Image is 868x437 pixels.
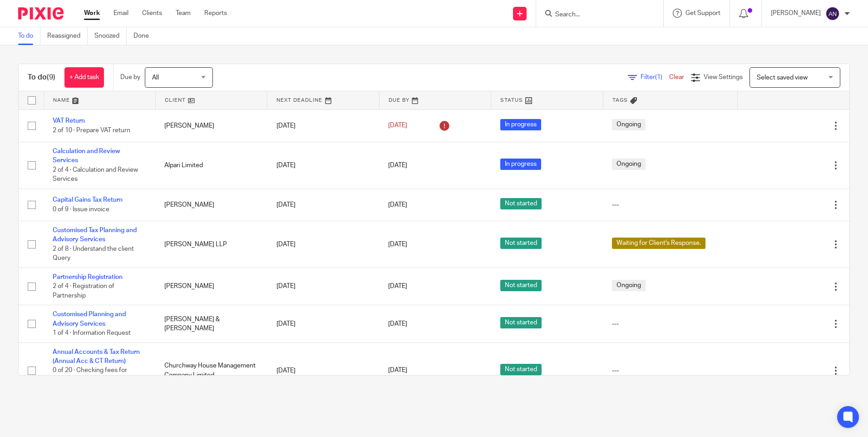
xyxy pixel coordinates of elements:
div: --- [612,366,728,375]
a: + Add task [64,67,104,88]
span: Not started [500,364,542,375]
span: 2 of 10 · Prepare VAT return [53,127,130,134]
td: [PERSON_NAME] & [PERSON_NAME] [155,305,267,343]
span: [DATE] [388,241,407,248]
a: Done [133,27,156,45]
a: Customised Tax Planning and Advisory Services [53,227,137,243]
span: [DATE] [388,367,407,374]
span: Not started [500,198,542,209]
span: Not started [500,317,542,328]
span: 0 of 9 · Issue invoice [53,206,109,213]
span: Get Support [686,10,720,16]
span: Select saved view [757,74,808,81]
span: 0 of 20 · Checking fees for Previous Year Paid with Accounts [53,367,127,392]
td: [DATE] [267,343,379,398]
span: Not started [500,238,542,249]
td: Alpari Limited [155,142,267,189]
a: Annual Accounts & Tax Return (Annual Acc & CT Return) [53,349,140,364]
span: Filter [641,74,669,80]
input: Search [554,11,636,19]
a: Snoozed [94,27,127,45]
span: [DATE] [388,202,407,208]
span: 2 of 4 · Registration of Partnership [53,283,114,299]
span: (9) [47,74,55,81]
a: Team [176,9,191,18]
a: Partnership Registration [53,274,123,280]
img: svg%3E [825,6,840,21]
td: [DATE] [267,221,379,268]
span: All [152,74,159,81]
td: [PERSON_NAME] LLP [155,221,267,268]
div: --- [612,200,728,209]
a: Calculation and Review Services [53,148,120,164]
a: Customised Planning and Advisory Services [53,311,126,327]
td: [DATE] [267,142,379,189]
span: Not started [500,280,542,291]
span: Ongoing [612,119,646,130]
td: [DATE] [267,268,379,305]
a: Email [113,9,128,18]
a: VAT Return [53,118,85,124]
h1: To do [28,73,55,82]
span: [DATE] [388,283,407,290]
span: 1 of 4 · Information Request [53,330,131,336]
span: (1) [655,74,662,80]
span: [DATE] [388,162,407,169]
td: [PERSON_NAME] [155,109,267,142]
span: Ongoing [612,159,646,170]
div: --- [612,319,728,328]
td: Churchway House Management Company Limited [155,343,267,398]
img: Pixie [18,7,64,20]
a: Clear [669,74,684,80]
span: In progress [500,119,541,130]
span: [DATE] [388,123,407,129]
td: [PERSON_NAME] [155,268,267,305]
p: [PERSON_NAME] [771,9,821,18]
a: Work [84,9,100,18]
span: View Settings [704,74,743,80]
a: Reports [204,9,227,18]
a: Reassigned [47,27,88,45]
a: Capital Gains Tax Return [53,197,123,203]
a: Clients [142,9,162,18]
span: 2 of 4 · Calculation and Review Services [53,167,138,183]
a: To do [18,27,40,45]
span: Tags [612,98,628,103]
td: [DATE] [267,109,379,142]
span: [DATE] [388,321,407,327]
span: Ongoing [612,280,646,291]
td: [DATE] [267,305,379,343]
span: In progress [500,159,541,170]
td: [PERSON_NAME] [155,189,267,221]
span: 2 of 8 · Understand the client Query [53,246,134,262]
p: Due by [120,73,140,82]
span: Waiting for Client's Response. [612,238,705,249]
td: [DATE] [267,189,379,221]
